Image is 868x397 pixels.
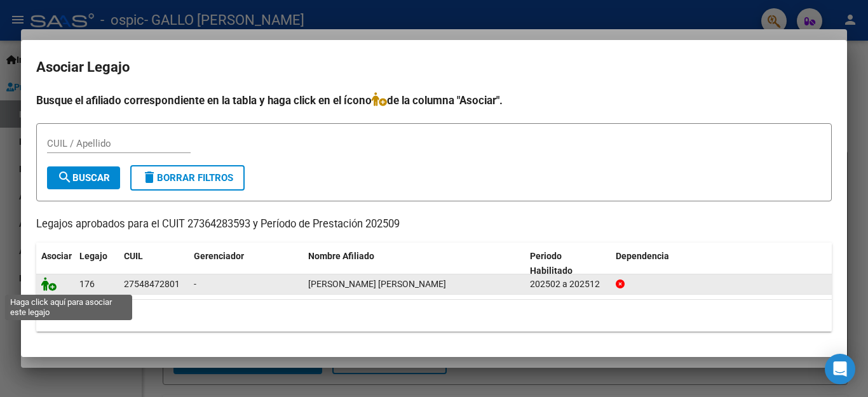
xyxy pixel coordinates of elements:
[303,243,525,285] datatable-header-cell: Nombre Afiliado
[130,165,245,191] button: Borrar Filtros
[57,170,72,185] mat-icon: search
[47,166,120,189] button: Buscar
[124,277,180,292] div: 27548472801
[119,243,189,285] datatable-header-cell: CUIL
[36,300,832,332] div: 1 registros
[41,251,72,261] span: Asociar
[308,251,374,261] span: Nombre Afiliado
[525,243,611,285] datatable-header-cell: Periodo Habilitado
[142,172,233,184] span: Borrar Filtros
[611,243,832,285] datatable-header-cell: Dependencia
[57,172,110,184] span: Buscar
[124,251,143,261] span: CUIL
[825,354,855,384] div: Open Intercom Messenger
[36,243,74,285] datatable-header-cell: Asociar
[530,251,573,276] span: Periodo Habilitado
[36,217,832,232] p: Legajos aprobados para el CUIT 27364283593 y Período de Prestación 202509
[36,55,832,79] h2: Asociar Legajo
[189,243,303,285] datatable-header-cell: Gerenciador
[616,251,669,261] span: Dependencia
[308,279,446,289] span: VARALDO SOFIA DEL CARMEN
[79,279,95,289] span: 176
[194,251,244,261] span: Gerenciador
[530,277,606,292] div: 202502 a 202512
[142,170,157,185] mat-icon: delete
[74,243,119,285] datatable-header-cell: Legajo
[36,92,832,109] h4: Busque el afiliado correspondiente en la tabla y haga click en el ícono de la columna "Asociar".
[79,251,107,261] span: Legajo
[194,279,196,289] span: -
